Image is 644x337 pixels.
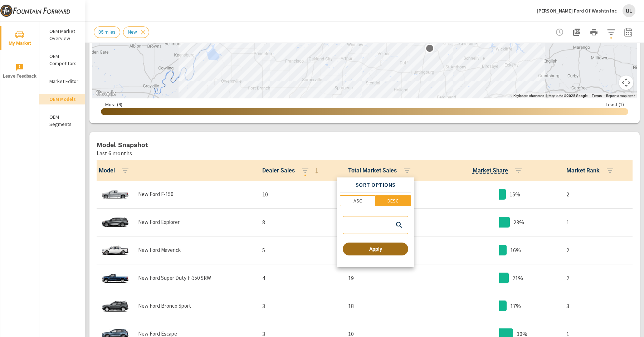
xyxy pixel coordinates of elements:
[376,195,411,206] button: DESC
[343,243,408,255] button: Apply
[340,195,376,206] button: ASC
[345,222,392,229] input: search
[346,246,405,252] span: Apply
[340,180,411,189] p: Sort Options
[353,197,362,204] p: ASC
[387,197,399,204] p: DESC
